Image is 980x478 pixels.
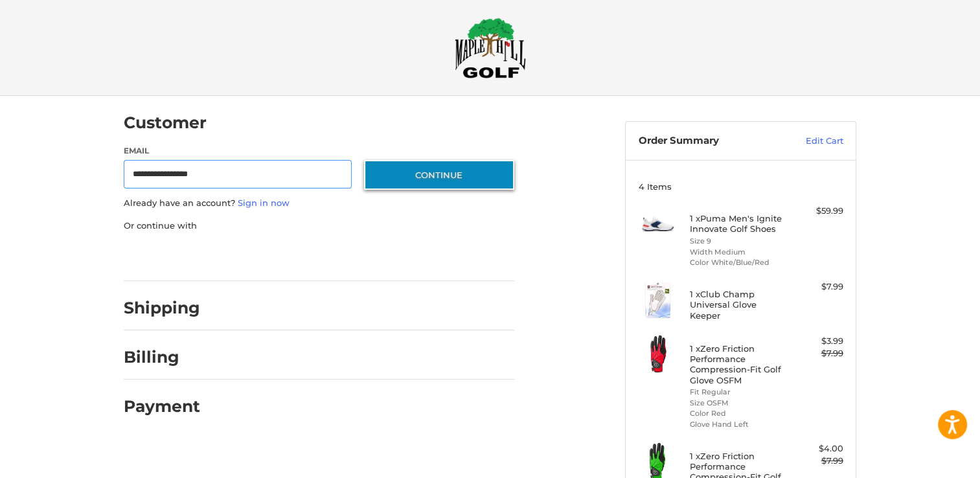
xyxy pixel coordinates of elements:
[690,387,789,398] li: Fit Regular
[690,289,789,321] h4: 1 x Club Champ Universal Glove Keeper
[364,160,514,190] button: Continue
[690,408,789,419] li: Color Red
[792,455,843,468] div: $7.99
[792,205,843,218] div: $59.99
[229,245,326,268] iframe: PayPal-paylater
[124,396,200,416] h2: Payment
[690,236,789,247] li: Size 9
[124,347,199,367] h2: Billing
[120,245,217,268] iframe: PayPal-paypal
[455,17,526,78] img: Maple Hill Golf
[124,298,200,318] h2: Shipping
[690,213,789,234] h4: 1 x Puma Men's Ignite Innovate Golf Shoes
[124,145,352,157] label: Email
[690,257,789,268] li: Color White/Blue/Red
[690,343,789,385] h4: 1 x Zero Friction Performance Compression-Fit Golf Glove OSFM
[124,113,207,133] h2: Customer
[639,181,843,192] h3: 4 Items
[690,419,789,430] li: Glove Hand Left
[792,280,843,293] div: $7.99
[124,220,514,233] p: Or continue with
[792,442,843,455] div: $4.00
[690,398,789,409] li: Size OSFM
[238,198,290,208] a: Sign in now
[792,335,843,348] div: $3.99
[778,135,843,148] a: Edit Cart
[339,245,437,268] iframe: PayPal-venmo
[792,347,843,360] div: $7.99
[124,197,514,210] p: Already have an account?
[873,443,980,478] iframe: Google Customer Reviews
[690,247,789,258] li: Width Medium
[639,135,778,148] h3: Order Summary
